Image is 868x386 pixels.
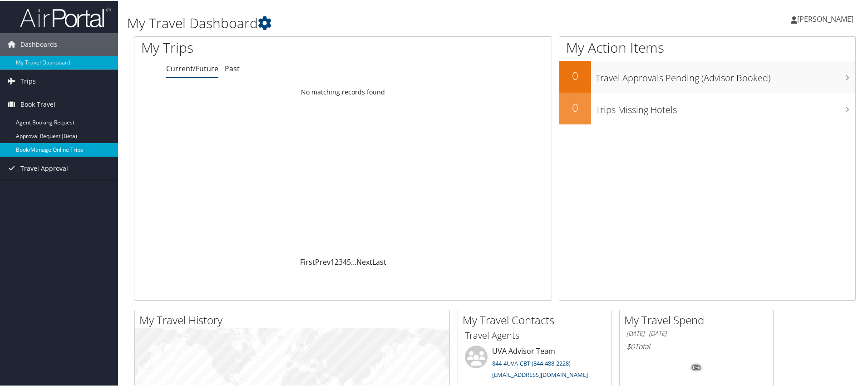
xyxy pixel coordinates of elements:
h1: My Action Items [559,37,855,56]
span: Dashboards [20,32,57,55]
h1: My Travel Dashboard [127,13,617,32]
span: $0 [626,341,635,351]
a: 3 [339,256,343,266]
tspan: 0% [693,364,700,370]
a: Last [372,256,386,266]
span: Trips [20,69,36,92]
td: No matching records found [134,83,552,99]
h2: My Travel Spend [624,312,773,327]
a: Past [225,63,240,73]
a: Prev [315,256,330,266]
h3: Trips Missing Hotels [596,98,855,115]
span: [PERSON_NAME] [797,13,853,23]
a: First [300,256,315,266]
h3: Travel Approvals Pending (Advisor Booked) [596,66,855,84]
h1: My Trips [141,37,371,56]
a: [EMAIL_ADDRESS][DOMAIN_NAME] [492,370,588,378]
a: 2 [335,256,339,266]
img: airportal-logo.png [20,6,111,27]
a: 0Trips Missing Hotels [559,92,855,124]
a: 5 [347,256,351,266]
a: Current/Future [166,63,218,73]
a: 4 [343,256,347,266]
span: … [351,256,356,266]
li: UVA Advisor Team [460,345,609,382]
span: Travel Approval [20,156,68,179]
a: [PERSON_NAME] [791,5,863,32]
h2: My Travel Contacts [463,312,612,327]
h6: Total [626,341,766,351]
h2: 0 [559,67,591,83]
a: 844-4UVA-CBT (844-488-2228) [492,358,571,366]
h3: Travel Agents [465,328,605,341]
h6: [DATE] - [DATE] [626,328,766,337]
h2: My Travel History [139,312,449,327]
h2: 0 [559,99,591,114]
a: 0Travel Approvals Pending (Advisor Booked) [559,60,855,92]
span: Book Travel [20,92,55,115]
a: 1 [330,256,335,266]
a: Next [356,256,372,266]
